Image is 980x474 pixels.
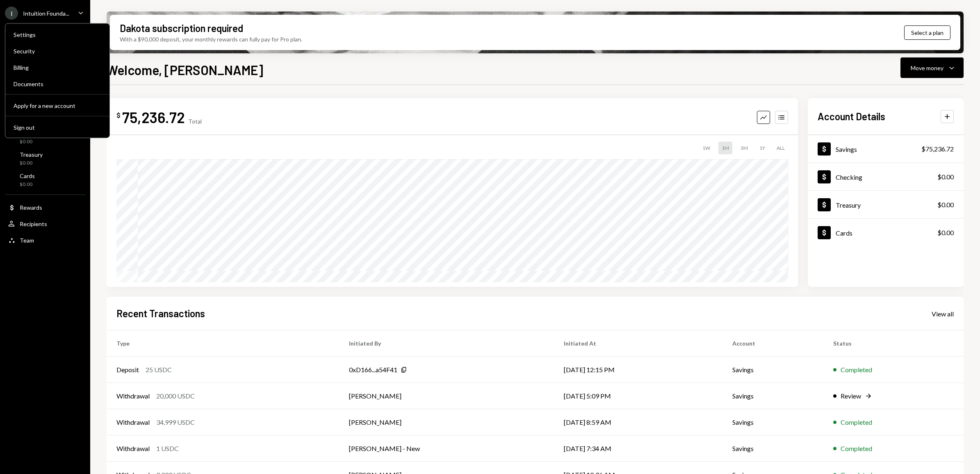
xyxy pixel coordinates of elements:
[937,172,954,182] div: $0.00
[9,120,106,135] button: Sign out
[554,357,722,383] td: [DATE] 12:15 PM
[937,200,954,210] div: $0.00
[836,229,852,237] div: Cards
[823,330,964,357] th: Status
[900,57,964,78] button: Move money
[20,204,42,211] div: Rewards
[841,444,872,453] div: Completed
[20,138,44,145] div: $0.00
[20,237,34,244] div: Team
[932,310,954,318] div: View all
[808,163,964,190] a: Checking$0.00
[718,142,732,154] div: 1M
[5,7,18,20] div: I
[5,149,85,168] a: Treasury$0.00
[9,98,106,113] button: Apply for a new account
[156,444,179,453] div: 1 USDC
[20,181,35,188] div: $0.00
[937,228,954,238] div: $0.00
[20,220,47,227] div: Recipients
[23,10,69,17] div: Intuition Founda...
[699,142,713,154] div: 1W
[107,330,339,357] th: Type
[9,76,106,91] a: Documents
[116,365,139,375] div: Deposit
[116,307,205,320] h2: Recent Transactions
[841,417,872,427] div: Completed
[722,357,824,383] td: Savings
[756,142,768,154] div: 1Y
[116,417,150,427] div: Withdrawal
[5,216,85,231] a: Recipients
[808,191,964,218] a: Treasury$0.00
[116,444,150,453] div: Withdrawal
[9,27,106,42] a: Settings
[554,330,722,357] th: Initiated At
[808,135,964,163] a: Savings$75,236.72
[156,417,195,427] div: 34,999 USDC
[14,48,101,55] div: Security
[554,383,722,409] td: [DATE] 5:09 PM
[904,25,950,40] button: Select a plan
[5,233,85,247] a: Team
[122,108,185,126] div: 75,236.72
[841,391,861,401] div: Review
[120,35,302,44] div: With a $90,000 deposit, your monthly rewards can fully pay for Pro plan.
[836,201,861,209] div: Treasury
[116,111,121,119] div: $
[722,435,824,462] td: Savings
[554,409,722,435] td: [DATE] 8:59 AM
[554,435,722,462] td: [DATE] 7:34 AM
[808,219,964,246] a: Cards$0.00
[188,118,202,125] div: Total
[339,435,554,462] td: [PERSON_NAME] - New
[737,142,751,154] div: 3M
[14,31,101,38] div: Settings
[14,64,101,71] div: Billing
[722,383,824,409] td: Savings
[339,383,554,409] td: [PERSON_NAME]
[841,365,872,375] div: Completed
[911,64,944,72] div: Move money
[107,62,263,78] h1: Welcome, [PERSON_NAME]
[116,391,150,401] div: Withdrawal
[9,44,106,58] a: Security
[9,60,106,75] a: Billing
[339,330,554,357] th: Initiated By
[20,160,43,167] div: $0.00
[120,21,243,35] div: Dakota subscription required
[156,391,195,401] div: 20,000 USDC
[20,172,35,179] div: Cards
[14,124,101,131] div: Sign out
[339,409,554,435] td: [PERSON_NAME]
[5,200,85,215] a: Rewards
[5,170,85,190] a: Cards$0.00
[836,145,857,153] div: Savings
[932,309,954,318] a: View all
[14,102,101,109] div: Apply for a new account
[722,330,824,357] th: Account
[722,409,824,435] td: Savings
[146,365,172,375] div: 25 USDC
[818,110,885,123] h2: Account Details
[14,80,101,87] div: Documents
[20,151,43,158] div: Treasury
[773,142,788,154] div: ALL
[836,173,862,181] div: Checking
[921,144,954,154] div: $75,236.72
[349,365,397,375] div: 0xD166...a54F41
